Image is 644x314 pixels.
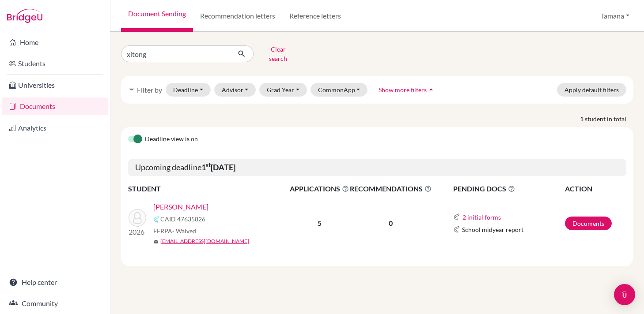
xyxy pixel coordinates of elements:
button: Grad Year [259,83,307,97]
a: Documents [2,97,108,115]
span: - Waived [172,227,196,235]
a: Home [2,34,108,51]
b: 5 [318,219,322,227]
img: CHEN, Xitong [129,209,146,227]
a: [PERSON_NAME] [153,202,208,212]
span: Filter by [137,86,162,94]
a: Help center [2,273,108,291]
th: STUDENT [128,183,289,194]
button: Advisor [214,83,256,97]
span: FERPA [153,226,196,235]
span: Show more filters [379,86,427,93]
button: Show more filtersarrow_drop_up [371,83,443,97]
img: Common App logo [153,216,160,223]
button: Clear search [254,42,303,65]
img: Common App logo [453,226,460,233]
a: Documents [565,217,612,230]
img: Bridge-U [7,9,42,23]
span: Deadline view is on [145,134,198,145]
div: Open Intercom Messenger [614,284,635,305]
span: APPLICATIONS [290,183,349,194]
h5: Upcoming deadline [128,159,626,176]
span: School midyear report [462,225,523,234]
button: Deadline [166,83,211,97]
span: RECOMMENDATIONS [350,183,432,194]
a: Students [2,55,108,72]
button: 2 initial forms [462,212,501,222]
i: filter_list [128,86,135,93]
button: Tamana [597,7,633,24]
span: PENDING DOCS [453,183,564,194]
sup: st [206,161,211,168]
i: arrow_drop_up [427,85,436,94]
th: ACTION [564,183,626,194]
span: mail [153,239,159,244]
button: CommonApp [311,83,368,97]
a: Community [2,295,108,312]
p: 0 [350,218,432,228]
p: 2026 [129,227,146,237]
b: 1 [DATE] [201,162,235,172]
a: Analytics [2,119,108,137]
button: Apply default filters [557,83,626,97]
strong: 1 [580,114,585,123]
a: Universities [2,76,108,94]
a: [EMAIL_ADDRESS][DOMAIN_NAME] [160,237,249,245]
span: student in total [585,114,633,123]
span: CAID 47635826 [160,214,205,224]
input: Find student by name... [121,45,231,62]
img: Common App logo [453,213,460,221]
